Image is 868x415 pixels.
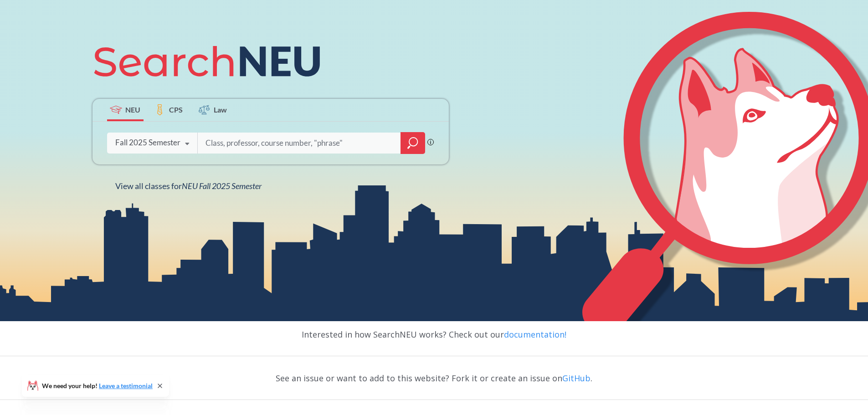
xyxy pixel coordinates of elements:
[407,137,418,149] svg: magnifying glass
[115,138,180,148] div: Fall 2025 Semester
[504,329,566,340] a: documentation!
[182,181,262,191] span: NEU Fall 2025 Semester
[401,132,425,154] div: magnifying glass
[562,373,591,384] a: GitHub
[214,104,227,115] span: Law
[205,133,394,153] input: Class, professor, course number, "phrase"
[115,181,262,191] span: View all classes for
[169,104,183,115] span: CPS
[125,104,140,115] span: NEU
